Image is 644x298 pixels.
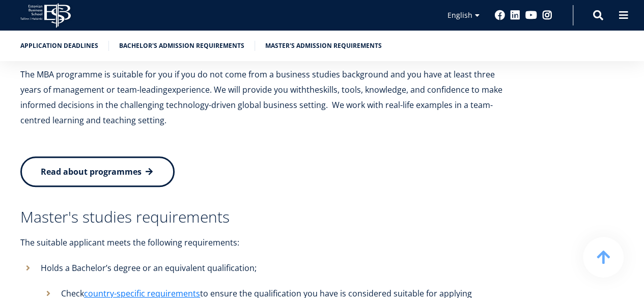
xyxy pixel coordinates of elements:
[306,84,319,95] b: the
[265,41,382,51] a: Master's admission requirements
[20,235,504,250] p: The suitable applicant meets the following requirements:
[119,41,244,51] a: Bachelor's admission requirements
[20,67,504,128] p: The MBA programme is suitable for you if you do not come from a business studies background and y...
[20,41,98,51] a: Application deadlines
[525,10,537,20] a: Youtube
[20,209,504,225] h3: Master's studies requirements
[20,156,175,187] a: Read about programmes
[139,84,167,95] b: leading
[542,10,552,20] a: Instagram
[495,10,505,20] a: Facebook
[41,166,142,177] span: Read about programmes
[510,10,520,20] a: Linkedin
[41,260,504,276] p: Holds a Bachelor’s degree or an equivalent qualification;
